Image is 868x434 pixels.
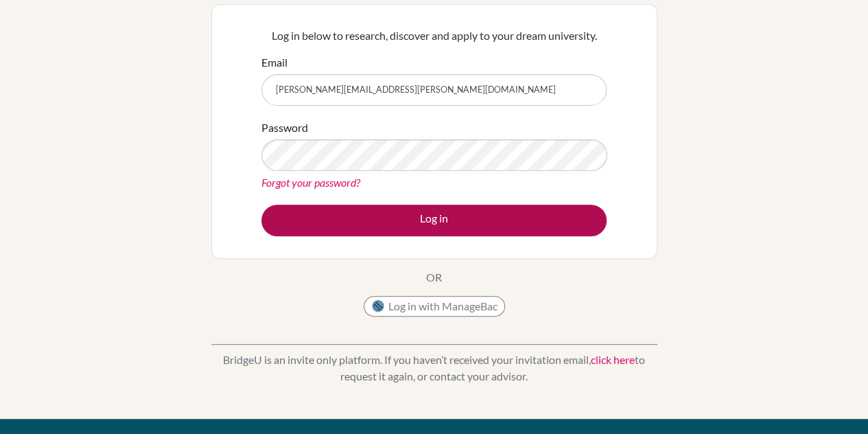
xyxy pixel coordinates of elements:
p: Log in below to research, discover and apply to your dream university. [261,27,607,44]
p: OR [426,269,442,286]
p: BridgeU is an invite only platform. If you haven’t received your invitation email, to request it ... [211,352,657,385]
button: Log in [261,205,607,236]
button: Log in with ManageBac [364,296,505,317]
a: click here [591,353,635,366]
label: Email [261,54,288,71]
a: Forgot your password? [261,176,360,189]
label: Password [261,119,308,136]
